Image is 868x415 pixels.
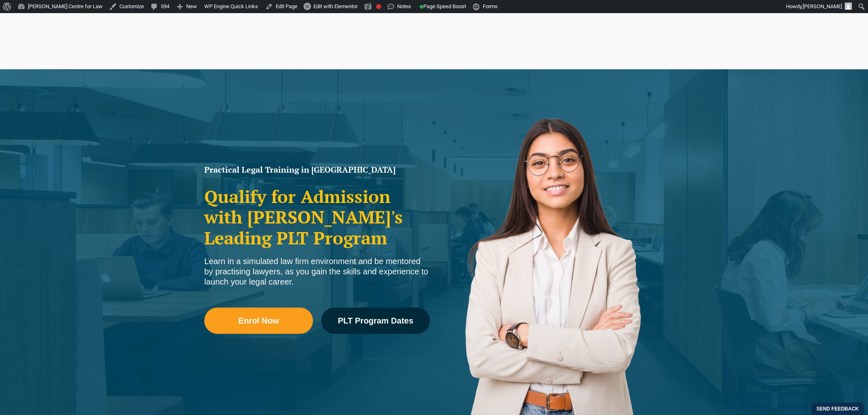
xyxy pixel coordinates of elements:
[338,317,413,325] span: PLT Program Dates
[376,4,381,9] div: Focus keyphrase not set
[204,256,430,287] div: Learn in a simulated law firm environment and be mentored by practising lawyers, as you gain the ...
[313,3,358,9] span: Edit with Elementor
[204,166,430,174] h1: Practical Legal Training in [GEOGRAPHIC_DATA]
[204,308,313,334] a: Enrol Now
[803,3,842,9] span: [PERSON_NAME]
[321,308,430,334] a: PLT Program Dates
[204,186,430,248] h2: Qualify for Admission with [PERSON_NAME]'s Leading PLT Program
[238,317,279,325] span: Enrol Now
